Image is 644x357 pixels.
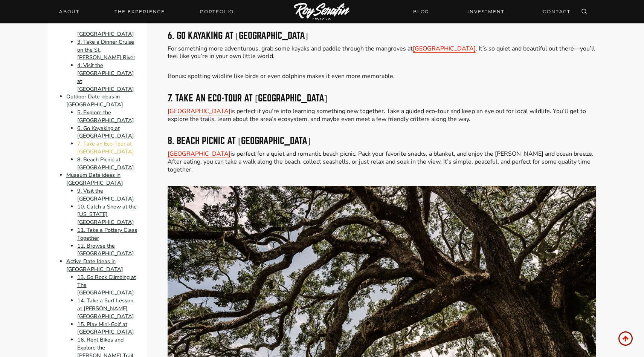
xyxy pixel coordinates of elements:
a: BLOG [409,5,433,18]
button: View Search Form [579,6,589,17]
a: [GEOGRAPHIC_DATA] [168,107,230,115]
p: is perfect if you’re into learning something new together. Take a guided eco-tour and keep an eye... [168,107,596,123]
a: 12. Browse the [GEOGRAPHIC_DATA] [77,242,134,257]
nav: Secondary Navigation [409,5,575,18]
a: [GEOGRAPHIC_DATA] [168,150,230,158]
a: 13. Go Rock Climbing at The [GEOGRAPHIC_DATA] [77,273,136,297]
a: 14. Take a Surf Lesson at [PERSON_NAME][GEOGRAPHIC_DATA] [77,297,134,320]
p: For something more adventurous, grab some kayaks and paddle through the mangroves at . It’s so qu... [168,45,596,61]
a: 15. Play Mini-Golf at [GEOGRAPHIC_DATA] [77,320,134,336]
a: Museum Date ideas in [GEOGRAPHIC_DATA] [66,172,123,187]
a: Portfolio [195,6,238,17]
p: is perfect for a quiet and romantic beach picnic. Pack your favorite snacks, a blanket, and enjoy... [168,150,596,173]
a: 4. Visit the [GEOGRAPHIC_DATA] at [GEOGRAPHIC_DATA] [77,61,134,92]
a: INVESTMENT [463,5,509,18]
a: Outdoor Date ideas in [GEOGRAPHIC_DATA] [66,93,123,109]
a: Active Date Ideas in [GEOGRAPHIC_DATA] [66,257,123,273]
a: 3. Take a Dinner Cruise on the St. [PERSON_NAME] River [77,38,135,61]
a: THE EXPERIENCE [110,6,169,17]
a: 8. Beach Picnic at [GEOGRAPHIC_DATA] [77,156,134,171]
a: CONTACT [538,5,575,18]
img: Logo of Roy Serafin Photo Co., featuring stylized text in white on a light background, representi... [294,3,350,21]
a: [GEOGRAPHIC_DATA] [413,44,476,53]
a: 6. Go Kayaking at [GEOGRAPHIC_DATA] [77,124,134,140]
h3: 6. Go Kayaking at [GEOGRAPHIC_DATA] [168,31,596,40]
a: Scroll to top [618,331,633,346]
a: 11. Take a Pottery Class Together [77,226,137,242]
nav: Primary Navigation [55,6,238,17]
a: 10. Catch a Show at the [US_STATE][GEOGRAPHIC_DATA] [77,203,137,226]
a: 7. Take an Eco-Tour at [GEOGRAPHIC_DATA] [77,140,134,155]
p: Bonus: spotting wildlife like birds or even dolphins makes it even more memorable. [168,72,596,80]
a: 9. Visit the [GEOGRAPHIC_DATA] [77,187,134,202]
h3: 8. Beach Picnic at [GEOGRAPHIC_DATA] [168,136,596,146]
h3: 7. Take an Eco-Tour at [GEOGRAPHIC_DATA] [168,94,596,103]
a: 5. Explore the [GEOGRAPHIC_DATA] [77,109,134,124]
a: About [55,6,84,17]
